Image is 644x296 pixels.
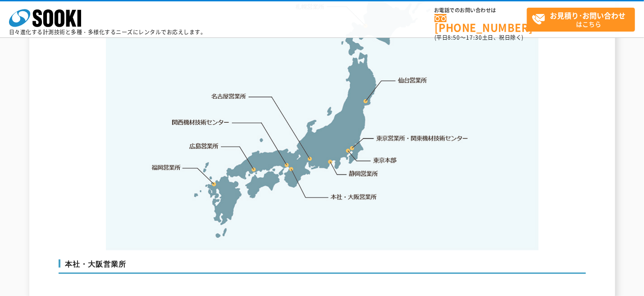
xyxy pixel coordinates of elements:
a: 関西機材技術センター [172,118,229,127]
strong: お見積り･お問い合わせ [550,10,626,21]
a: [PHONE_NUMBER] [434,14,527,32]
a: 仙台営業所 [398,76,427,85]
span: 8:50 [448,33,461,42]
span: (平日 ～ 土日、祝日除く) [434,33,524,42]
span: お電話でのお問い合わせは [434,8,527,13]
span: はこちら [532,8,635,31]
a: 福岡営業所 [151,163,181,172]
h3: 本社・大阪営業所 [59,259,586,274]
a: 静岡営業所 [349,169,378,178]
a: 名古屋営業所 [211,92,247,101]
a: 東京本部 [374,156,397,165]
p: 日々進化する計測技術と多種・多様化するニーズにレンタルでお応えします。 [9,29,206,35]
a: 東京営業所・関東機材技術センター [377,134,469,143]
a: 広島営業所 [190,141,219,150]
a: 本社・大阪営業所 [330,192,377,201]
a: お見積り･お問い合わせはこちら [527,8,635,32]
span: 17:30 [466,33,482,42]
